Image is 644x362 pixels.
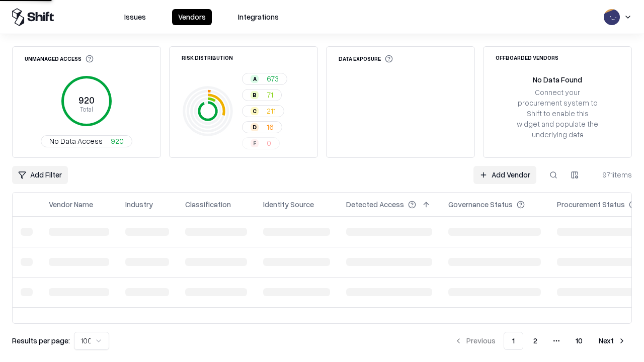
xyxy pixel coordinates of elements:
p: Results per page: [12,335,70,346]
div: Risk Distribution [182,55,233,60]
span: 920 [111,136,124,146]
span: 211 [267,106,276,116]
div: 971 items [592,169,632,180]
div: Industry [125,199,153,210]
button: Issues [118,9,152,25]
button: 1 [504,332,523,350]
button: A673 [242,73,287,85]
button: C211 [242,105,284,117]
div: B [251,91,259,99]
button: Next [593,332,632,350]
div: D [251,123,259,131]
button: D16 [242,121,282,133]
span: 16 [267,122,274,132]
div: C [251,107,259,115]
button: Vendors [172,9,212,25]
tspan: Total [80,105,93,113]
button: 10 [568,332,591,350]
span: No Data Access [49,136,103,146]
span: 673 [267,73,279,84]
div: Offboarded Vendors [496,55,558,60]
div: Governance Status [448,199,513,210]
tspan: 920 [78,95,95,106]
button: B71 [242,89,282,101]
div: A [251,75,259,83]
div: Detected Access [346,199,404,210]
div: Connect your procurement system to Shift to enable this widget and populate the underlying data [516,87,599,140]
a: Add Vendor [473,166,536,184]
div: Classification [185,199,231,210]
button: 2 [525,332,545,350]
div: Identity Source [263,199,314,210]
div: Data Exposure [339,55,393,63]
div: Vendor Name [49,199,93,210]
nav: pagination [448,332,632,350]
div: Unmanaged Access [25,55,94,63]
div: Procurement Status [557,199,625,210]
button: Add Filter [12,166,68,184]
button: No Data Access920 [41,135,132,147]
button: Integrations [232,9,285,25]
div: No Data Found [533,74,582,85]
span: 71 [267,89,273,100]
